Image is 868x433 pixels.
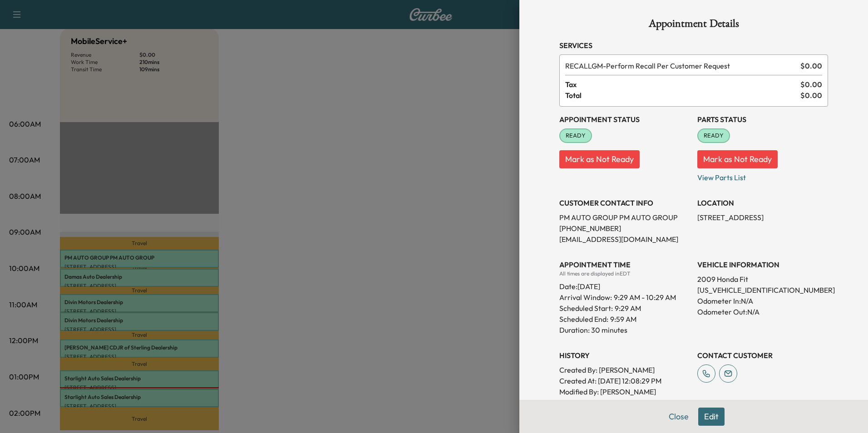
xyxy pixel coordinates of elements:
[559,292,690,303] p: Arrival Window:
[559,277,690,292] div: Date: [DATE]
[559,259,690,270] h3: APPOINTMENT TIME
[697,114,828,125] h3: Parts Status
[559,350,690,361] h3: History
[559,18,828,33] h1: Appointment Details
[559,386,690,397] p: Modified By : [PERSON_NAME]
[697,197,828,208] h3: LOCATION
[559,150,640,168] button: Mark as Not Ready
[697,168,828,183] p: View Parts List
[697,150,778,168] button: Mark as Not Ready
[559,223,690,234] p: [PHONE_NUMBER]
[559,364,690,375] p: Created By : [PERSON_NAME]
[559,40,828,51] h3: Services
[697,274,828,285] p: 2009 Honda Fit
[559,270,690,277] div: All times are displayed in EDT
[610,314,636,325] p: 9:59 AM
[800,90,822,101] span: $ 0.00
[559,397,690,408] p: Modified At : [DATE] 9:14:38 AM
[565,60,797,71] span: Perform Recall Per Customer Request
[565,90,800,101] span: Total
[800,79,822,90] span: $ 0.00
[697,212,828,223] p: [STREET_ADDRESS]
[615,303,641,314] p: 9:29 AM
[559,375,690,386] p: Created At : [DATE] 12:08:29 PM
[559,325,690,335] p: Duration: 30 minutes
[698,408,725,426] button: Edit
[697,306,828,317] p: Odometer Out: N/A
[559,114,690,125] h3: Appointment Status
[800,60,822,71] span: $ 0.00
[559,314,608,325] p: Scheduled End:
[697,285,828,295] p: [US_VEHICLE_IDENTIFICATION_NUMBER]
[614,292,676,303] span: 9:29 AM - 10:29 AM
[698,131,729,140] span: READY
[559,234,690,245] p: [EMAIL_ADDRESS][DOMAIN_NAME]
[697,295,828,306] p: Odometer In: N/A
[559,303,613,314] p: Scheduled Start:
[559,197,690,208] h3: CUSTOMER CONTACT INFO
[663,408,695,426] button: Close
[560,131,591,140] span: READY
[565,79,800,90] span: Tax
[697,350,828,361] h3: CONTACT CUSTOMER
[697,259,828,270] h3: VEHICLE INFORMATION
[559,212,690,223] p: PM AUTO GROUP PM AUTO GROUP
